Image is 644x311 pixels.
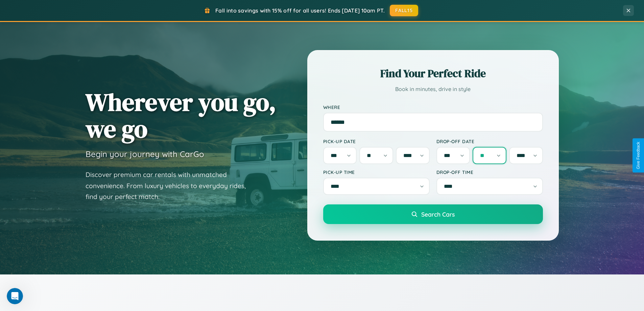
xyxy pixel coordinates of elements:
span: Fall into savings with 15% off for all users! Ends [DATE] 10am PT. [215,7,385,14]
h1: Wherever you go, we go [86,89,276,142]
h2: Find Your Perfect Ride [323,66,543,81]
button: FALL15 [390,5,418,16]
p: Discover premium car rentals with unmatched convenience. From luxury vehicles to everyday rides, ... [86,169,255,202]
h3: Begin your journey with CarGo [86,149,204,159]
label: Pick-up Date [323,138,430,144]
p: Book in minutes, drive in style [323,84,543,94]
div: Give Feedback [636,142,641,169]
iframe: Intercom live chat [7,288,23,304]
span: Search Cars [421,210,455,218]
label: Pick-up Time [323,169,430,175]
button: Search Cars [323,204,543,224]
label: Where [323,104,543,110]
label: Drop-off Time [436,169,543,175]
label: Drop-off Date [436,138,543,144]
